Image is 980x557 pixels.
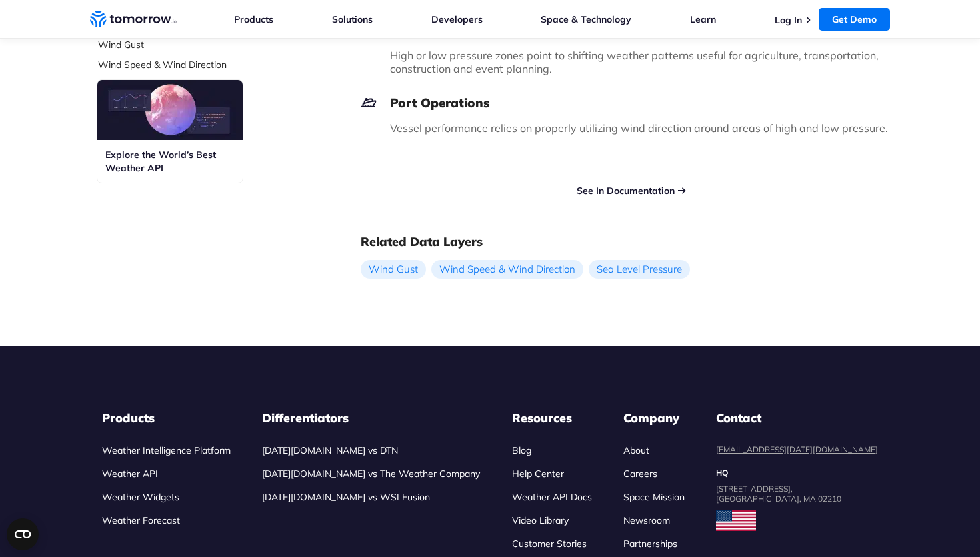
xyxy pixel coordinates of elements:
a: See In Documentation [577,185,675,197]
dl: contact details [716,410,878,504]
a: Products [234,13,273,25]
a: Customer Stories [512,538,587,550]
a: Weather Intelligence Platform [102,444,231,456]
h2: Related Data Layers [361,234,890,250]
a: Space Mission [623,491,685,503]
a: Weather API [102,468,158,480]
a: Get Demo [819,8,890,31]
dd: [STREET_ADDRESS], [GEOGRAPHIC_DATA], MA 02210 [716,484,878,504]
a: [DATE][DOMAIN_NAME] vs The Weather Company [262,468,480,480]
a: Log In [775,14,802,26]
a: Wind Speed & Wind Direction [431,260,583,279]
span: Vessel performance relies on properly utilizing wind direction around areas of high and low press... [390,121,888,135]
a: Wind Gust [361,260,426,279]
a: Learn [690,13,716,25]
a: [DATE][DOMAIN_NAME] vs DTN [262,444,398,456]
h3: Products [102,410,231,426]
a: Newsroom [623,514,670,526]
a: About [623,444,649,456]
a: [EMAIL_ADDRESS][DATE][DOMAIN_NAME] [716,444,878,454]
button: Open CMP widget [7,518,39,550]
a: Careers [623,468,657,480]
a: [DATE][DOMAIN_NAME] vs WSI Fusion [262,491,430,503]
h3: Explore the World’s Best Weather API [105,148,235,175]
a: Developers [431,13,483,25]
a: Solutions [332,13,373,25]
h3: Company [623,410,685,426]
h3: Resources [512,410,592,426]
a: Space & Technology [541,13,631,25]
a: Help Center [512,468,564,480]
a: Blog [512,444,531,456]
h3: Port Operations [361,95,890,111]
a: Sea Level Pressure [589,260,690,279]
h3: Differentiators [262,410,480,426]
a: Wind Speed & Wind Direction [98,58,275,71]
a: Weather Widgets [102,491,179,503]
span: High or low pressure zones point to shifting weather patterns useful for agriculture, transportat... [390,49,879,75]
a: Wind Gust [98,38,275,51]
a: Weather API Docs [512,491,592,503]
a: Home link [90,9,177,29]
dt: Contact [716,410,878,426]
img: usa flag [716,510,756,532]
dt: HQ [716,468,878,478]
a: Explore the World’s Best Weather API [97,80,243,183]
a: Video Library [512,514,569,526]
a: Weather Forecast [102,514,180,526]
a: Partnerships [623,538,677,550]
